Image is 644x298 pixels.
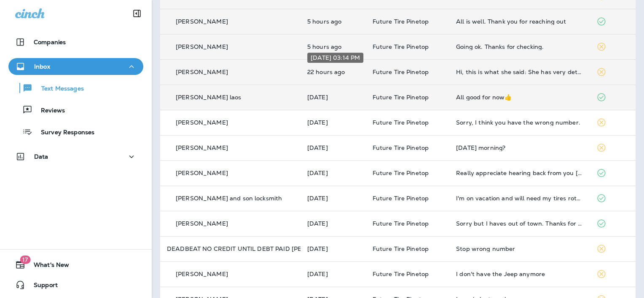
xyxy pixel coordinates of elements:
p: [PERSON_NAME] [176,271,228,277]
p: Oct 5, 2025 08:36 AM [307,144,359,151]
span: Future Tire Pinetop [373,220,429,227]
button: Companies [8,34,143,51]
div: Going ok. Thanks for checking. [456,43,583,50]
button: Collapse Sidebar [125,5,149,22]
p: Oct 4, 2025 11:14 AM [307,195,359,202]
span: Future Tire Pinetop [373,18,429,25]
p: [PERSON_NAME] [176,220,228,227]
span: Support [25,282,58,292]
div: Stop wrong number [456,245,583,252]
p: Oct 6, 2025 07:42 AM [307,119,359,126]
p: [PERSON_NAME] [176,69,228,75]
p: Companies [34,39,66,45]
span: Future Tire Pinetop [373,245,429,253]
button: Text Messages [8,79,143,97]
p: Survey Responses [32,129,94,137]
div: Hi, this is what she said: She has very detailed records from the previous owner so I have both t... [456,69,583,75]
span: Future Tire Pinetop [373,93,429,101]
p: DEADBEAT NO CREDIT UNTIL DEBT PAID [PERSON_NAME] [167,245,344,252]
p: Reviews [32,107,65,115]
p: Oct 3, 2025 08:55 AM [307,220,359,227]
p: [PERSON_NAME] [176,144,228,151]
p: [PERSON_NAME] [176,119,228,126]
p: Oct 2, 2025 09:18 AM [307,245,359,252]
button: 17What's New [8,256,143,273]
p: Oct 7, 2025 03:14 PM [307,69,359,75]
button: Inbox [8,58,143,75]
div: All good for now👍 [456,94,583,101]
span: Future Tire Pinetop [373,144,429,152]
span: Future Tire Pinetop [373,68,429,76]
p: Oct 7, 2025 08:25 AM [307,94,359,101]
span: 17 [20,255,30,264]
p: Inbox [34,63,50,70]
div: Really appreciate hearing back from you Rex. Funds ran short but I will be returning for 2 new ti... [456,170,583,176]
p: Oct 2, 2025 08:38 AM [307,271,359,277]
div: [DATE] 03:14 PM [307,53,363,63]
span: Future Tire Pinetop [373,194,429,202]
p: Oct 8, 2025 08:14 AM [307,43,359,50]
span: Future Tire Pinetop [373,119,429,126]
p: [PERSON_NAME] [176,170,228,176]
p: Data [34,153,48,160]
p: Oct 4, 2025 12:00 PM [307,170,359,176]
span: Future Tire Pinetop [373,169,429,177]
button: Reviews [8,101,143,119]
p: [PERSON_NAME] laos [176,94,241,101]
span: What's New [25,261,69,271]
div: Tuesday morning? [456,144,583,151]
button: Survey Responses [8,123,143,141]
button: Data [8,148,143,165]
span: Future Tire Pinetop [373,43,429,51]
p: [PERSON_NAME] and son locksmith [176,195,282,202]
div: Sorry but I haves out of town. Thanks for everything [456,220,583,227]
div: All is well. Thank you for reaching out [456,18,583,25]
p: Text Messages [33,85,84,93]
div: I don't have the Jeep anymore [456,271,583,277]
div: I'm on vacation and will need my tires rotated on the AUDI when I get back. Oil change, not sure ... [456,195,583,202]
div: Sorry, I think you have the wrong number. [456,119,583,126]
p: Oct 8, 2025 08:15 AM [307,18,359,25]
span: Future Tire Pinetop [373,270,429,278]
p: [PERSON_NAME] [176,43,228,50]
button: Support [8,277,143,293]
p: [PERSON_NAME] [176,18,228,25]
